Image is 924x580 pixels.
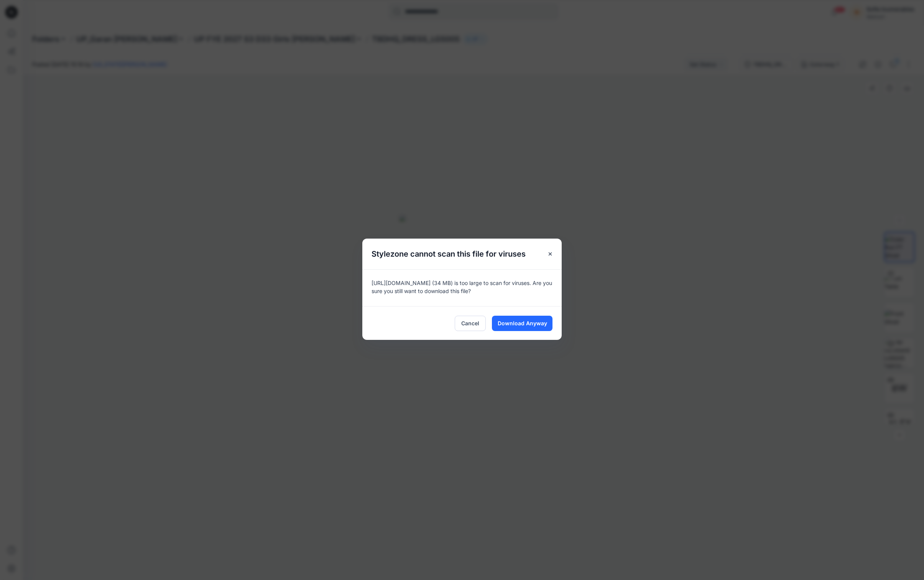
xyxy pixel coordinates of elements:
[543,247,557,261] button: Close
[498,319,547,327] span: Download Anyway
[362,269,562,306] div: [URL][DOMAIN_NAME] (34 MB) is too large to scan for viruses. Are you sure you still want to downl...
[455,316,486,331] button: Cancel
[492,316,552,331] button: Download Anyway
[362,239,535,269] h5: Stylezone cannot scan this file for viruses
[461,319,479,327] span: Cancel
